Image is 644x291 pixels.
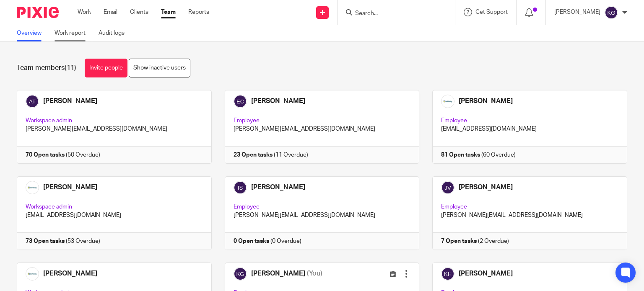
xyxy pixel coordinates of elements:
a: Show inactive users [129,59,190,77]
a: Invite people [85,59,127,77]
img: svg%3E [605,6,618,19]
input: Search [354,10,430,18]
a: Work report [55,25,92,41]
h1: Team members [17,64,76,72]
a: Clients [130,8,148,16]
a: Overview [17,25,48,41]
span: Get Support [475,9,508,15]
p: [PERSON_NAME] [554,8,600,16]
a: Reports [188,8,209,16]
a: Audit logs [99,25,131,41]
span: (11) [65,64,76,71]
a: Team [161,8,176,16]
a: Work [78,8,91,16]
a: Email [104,8,117,16]
img: Pixie [17,7,59,18]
